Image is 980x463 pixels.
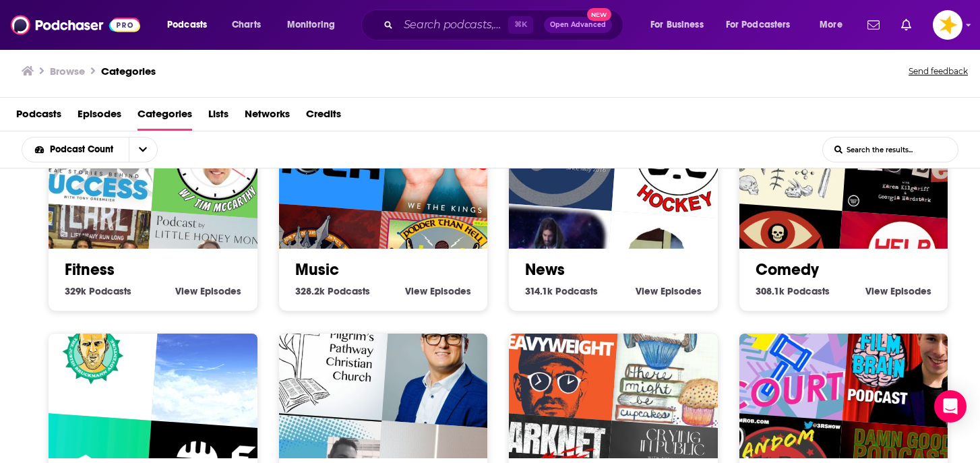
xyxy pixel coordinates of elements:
span: Charts [232,16,261,34]
div: Search podcasts, credits, & more... [374,9,636,40]
span: Podcasts [787,285,830,297]
a: Lists [208,103,228,131]
a: View Fitness Episodes [175,285,241,297]
span: ⌘ K [508,16,533,34]
a: Show notifications dropdown [862,13,885,36]
a: News [525,259,565,280]
img: Heavyweight [487,287,620,421]
a: View Comedy Episodes [865,285,931,297]
span: For Business [650,16,704,34]
img: User Profile [933,10,962,40]
span: Episodes [661,285,702,297]
input: Search podcasts, credits, & more... [398,14,508,36]
button: open menu [641,14,721,36]
button: open menu [129,137,157,162]
a: Charts [223,14,269,36]
button: open menu [158,14,224,36]
a: Categories [101,65,156,78]
span: Episodes [200,285,241,297]
a: View Music Episodes [405,285,471,297]
img: Christophe VCP [151,296,284,429]
span: View [175,285,197,297]
button: open menu [278,14,353,36]
a: Networks [245,103,290,131]
span: View [636,285,658,297]
span: Podcast Count [50,145,118,154]
span: View [405,285,427,297]
img: The Justin Bruckmann Adventure [26,287,160,421]
h3: Browse [50,65,85,78]
a: Episodes [78,103,121,131]
button: Show profile menu [933,10,962,40]
span: New [587,8,611,21]
span: Podcasts [167,16,207,34]
span: 308.1k [756,285,785,297]
div: Open Intercom Messenger [934,390,967,423]
a: Music [295,259,339,280]
span: Open Advanced [550,22,606,28]
span: Podcasts [89,285,131,297]
a: 314.1k News Podcasts [525,285,598,297]
button: Open AdvancedNew [544,17,612,33]
img: There Might Be Cupcakes Podcast [611,296,745,429]
img: Pilgrim's Pathway Ministries [256,287,390,421]
a: 329k Fitness Podcasts [65,285,131,297]
span: Monitoring [287,16,335,34]
span: Podcasts [328,285,370,297]
a: Categories [137,103,192,131]
span: 314.1k [525,285,553,297]
span: Podcasts [555,285,598,297]
img: Rediscover the Gospel [381,296,515,429]
a: 308.1k Comedy Podcasts [756,285,830,297]
a: Credits [306,103,341,131]
button: open menu [717,14,810,36]
span: Episodes [430,285,471,297]
span: 328.2k [295,285,325,297]
img: The Film Brain Podcast [842,296,975,429]
a: View News Episodes [636,285,702,297]
span: 329k [65,285,86,297]
button: open menu [810,14,859,36]
a: Podcasts [16,103,61,131]
span: View [865,285,888,297]
span: For Podcasters [726,16,791,34]
a: Show notifications dropdown [896,13,917,36]
a: Comedy [756,259,819,280]
span: More [820,16,843,34]
button: Send feedback [905,62,972,81]
button: open menu [22,145,129,154]
img: 90s Court [716,287,850,421]
span: Episodes [890,285,931,297]
h2: Choose List sort [22,137,179,162]
a: Fitness [65,259,115,280]
span: Logged in as Spreaker_Prime [933,10,962,40]
a: 328.2k Music Podcasts [295,285,370,297]
img: Podchaser - Follow, Share and Rate Podcasts [11,12,140,38]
